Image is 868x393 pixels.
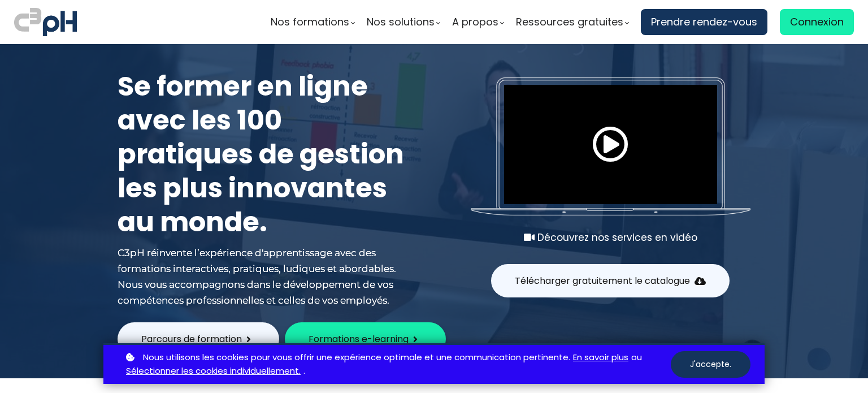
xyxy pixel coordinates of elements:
[118,70,411,239] h1: Se former en ligne avec les 100 pratiques de gestion les plus innovantes au monde.
[641,9,767,35] a: Prendre rendez-vous
[573,351,628,365] a: En savoir plus
[515,274,690,288] span: Télécharger gratuitement le catalogue
[367,14,435,31] span: Nos solutions
[651,14,757,31] span: Prendre rendez-vous
[491,264,730,297] button: Télécharger gratuitement le catalogue
[671,351,750,378] button: J'accepte.
[126,364,301,378] a: Sélectionner les cookies individuellement.
[516,14,623,31] span: Ressources gratuites
[471,230,750,245] div: Découvrez nos services en vidéo
[790,14,844,31] span: Connexion
[309,332,409,346] span: Formations e-learning
[271,14,349,31] span: Nos formations
[14,6,77,38] img: logo C3PH
[123,351,671,379] p: ou .
[452,14,498,31] span: A propos
[118,322,279,356] button: Parcours de formation
[118,245,411,308] div: C3pH réinvente l’expérience d'apprentissage avec des formations interactives, pratiques, ludiques...
[141,332,242,346] span: Parcours de formation
[143,351,570,365] span: Nous utilisons les cookies pour vous offrir une expérience optimale et une communication pertinente.
[285,322,446,356] button: Formations e-learning
[780,9,854,35] a: Connexion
